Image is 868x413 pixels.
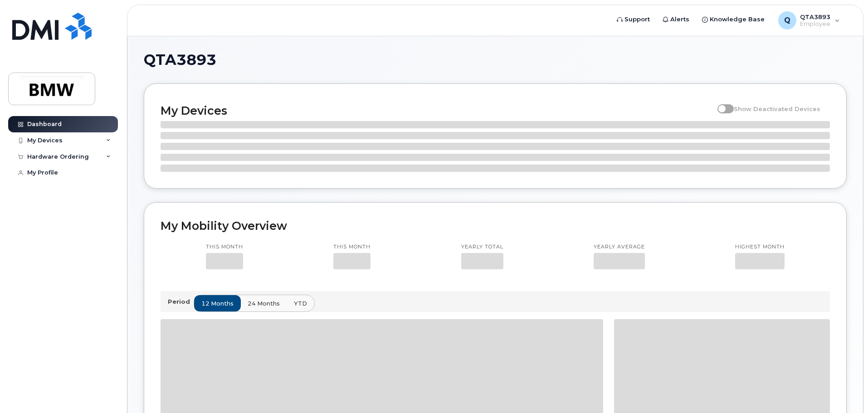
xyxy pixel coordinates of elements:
p: Period [168,297,194,306]
h2: My Devices [161,104,713,117]
span: 24 months [248,299,280,308]
h2: My Mobility Overview [161,219,830,233]
p: This month [333,243,371,251]
p: Yearly average [594,243,645,251]
p: Highest month [735,243,785,251]
input: Show Deactivated Devices [717,100,725,107]
span: QTA3893 [144,53,216,67]
span: Show Deactivated Devices [734,105,820,112]
p: This month [206,243,243,251]
span: YTD [294,299,307,308]
p: Yearly total [461,243,503,251]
